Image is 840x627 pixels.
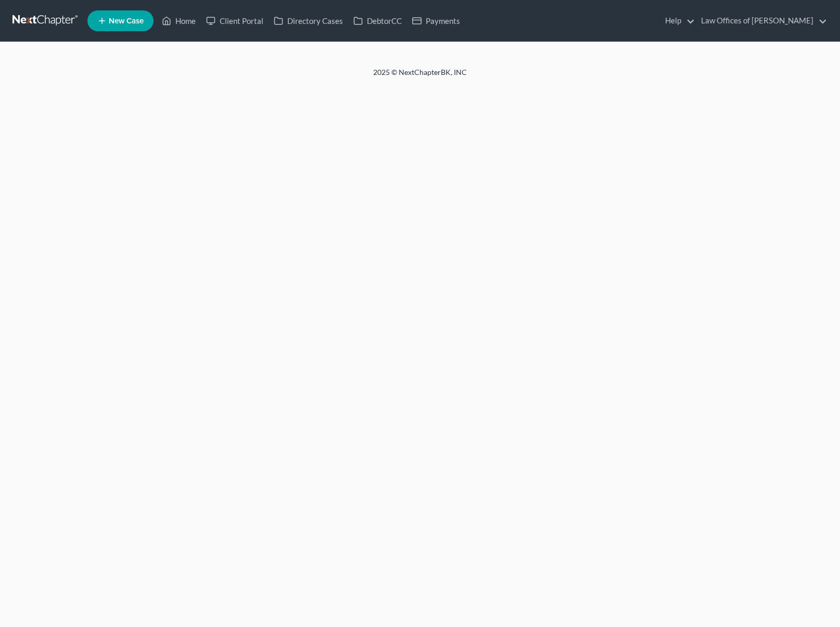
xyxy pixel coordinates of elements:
[696,11,827,30] a: Law Offices of [PERSON_NAME]
[87,10,154,31] new-legal-case-button: New Case
[123,67,717,86] div: 2025 © NextChapterBK, INC
[660,11,695,30] a: Help
[348,11,407,30] a: DebtorCC
[201,11,269,30] a: Client Portal
[269,11,348,30] a: Directory Cases
[407,11,465,30] a: Payments
[157,11,201,30] a: Home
